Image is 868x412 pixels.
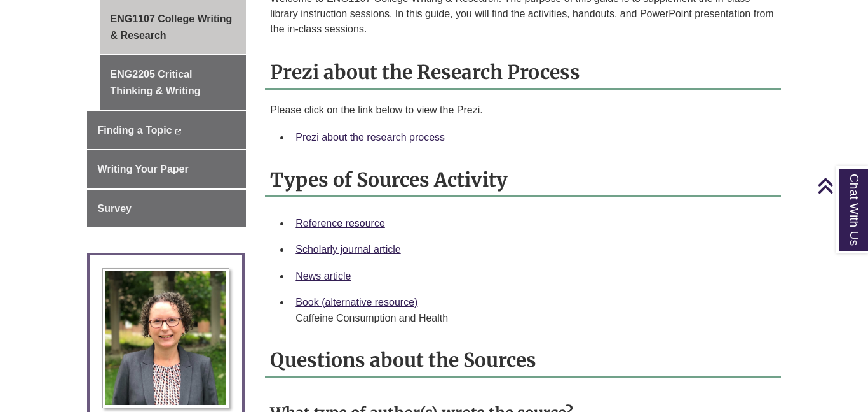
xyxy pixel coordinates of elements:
[295,218,385,229] a: Reference resource
[100,55,247,110] a: ENG2205 Critical Thinking & Writing
[295,297,417,308] a: Book (alternative resource)
[295,244,400,255] a: Scholarly journal article
[265,164,781,197] h2: Types of Sources Activity
[265,344,781,378] h2: Questions about the Sources
[295,132,445,143] a: Prezi about the research process
[817,177,865,194] a: Back to Top
[87,111,247,150] a: Finding a Topic
[98,125,172,136] span: Finding a Topic
[295,311,771,326] div: Caffeine Consumption and Health
[270,103,776,118] p: Please click on the link below to view the Prezi.
[102,268,229,408] img: Profile Photo
[98,203,132,214] span: Survey
[295,271,351,281] a: News article
[87,150,247,188] a: Writing Your Paper
[98,164,189,174] span: Writing Your Paper
[175,129,182,134] i: This link opens in a new window
[87,190,247,228] a: Survey
[265,56,781,90] h2: Prezi about the Research Process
